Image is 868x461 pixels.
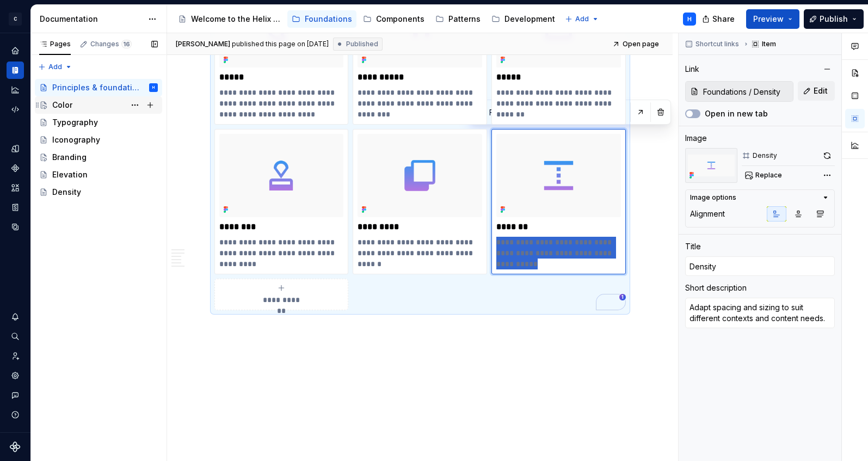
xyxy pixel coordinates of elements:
a: Components [359,10,429,28]
a: Branding [35,149,162,166]
button: Image options [690,193,830,202]
img: 02094469-f589-461d-ad9d-d5ab925dce29.png [358,134,482,217]
a: Settings [7,367,24,384]
div: Components [376,14,424,24]
div: Alignment [690,208,725,219]
div: Elevation [52,169,88,180]
div: Density [753,151,777,160]
a: Patterns [431,10,485,28]
button: Publish [804,9,864,29]
img: d068b21f-1841-481a-abc0-58a08ad12fab.png [685,148,737,183]
span: Share [712,14,735,24]
div: Title [685,241,701,252]
a: Density [35,183,162,201]
button: Search ⌘K [7,328,24,345]
div: Typography [52,117,98,128]
a: Home [7,42,24,59]
span: Add [48,63,62,71]
a: Documentation [7,62,24,79]
div: Page tree [174,8,559,30]
img: 3a327190-090d-43bf-bbaf-4b6254d7ffd9.png [219,134,344,217]
label: Open in new tab [705,108,768,119]
div: Pages [39,40,71,48]
button: Preview [746,9,799,29]
button: Add [562,11,602,27]
div: Page tree [35,79,162,201]
button: Share [697,9,742,29]
div: C [9,13,22,26]
span: Publish [820,14,848,24]
div: H [687,15,692,23]
button: Contact support [7,386,24,404]
a: Principles & foundationsH [35,79,162,96]
span: 16 [121,40,132,48]
span: Edit [814,85,828,96]
a: Storybook stories [7,199,24,216]
div: Welcome to the Helix Design System [191,14,281,24]
div: Branding [52,152,87,163]
div: Image [685,133,707,144]
div: Link [685,64,699,75]
span: [PERSON_NAME] [176,40,230,48]
a: Foundations [287,10,356,28]
a: Data sources [7,218,24,236]
button: Replace [742,168,787,183]
a: Code automation [7,101,24,118]
button: C [2,7,28,30]
div: H [152,82,155,93]
div: published this page on [DATE] [232,40,329,48]
span: Shortcut links [695,40,739,48]
a: Analytics [7,81,24,99]
a: Invite team [7,347,24,365]
a: Open page [609,36,664,52]
div: Documentation [40,14,143,24]
a: Assets [7,179,24,196]
span: Replace [755,171,782,180]
a: Iconography [35,131,162,149]
a: Color [35,96,162,114]
span: Open page [623,40,659,48]
button: Edit [798,81,835,101]
div: Patterns [448,14,481,24]
div: Development [504,14,555,24]
span: Preview [753,14,784,24]
a: Components [7,159,24,177]
a: Welcome to the Helix Design System [174,10,285,28]
div: Principles & foundations [52,82,142,93]
button: Shortcut links [682,36,744,52]
div: Changes [90,40,132,48]
button: Notifications [7,308,24,325]
svg: Supernova Logo [10,441,21,452]
div: Color [52,100,72,110]
div: Density [52,187,81,198]
a: Elevation [35,166,162,183]
div: Foundations [305,14,352,24]
input: Add title [685,256,835,276]
a: Typography [35,114,162,131]
a: Design tokens [7,140,24,157]
img: d068b21f-1841-481a-abc0-58a08ad12fab.png [496,134,621,217]
div: Iconography [52,134,100,145]
textarea: Adapt spacing and sizing to suit different contexts and content needs. [685,298,835,328]
div: Short description [685,282,747,293]
span: Published [346,40,378,48]
button: Add [35,59,76,75]
span: Add [575,15,589,23]
a: Development [487,10,559,28]
div: Image options [690,193,736,202]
